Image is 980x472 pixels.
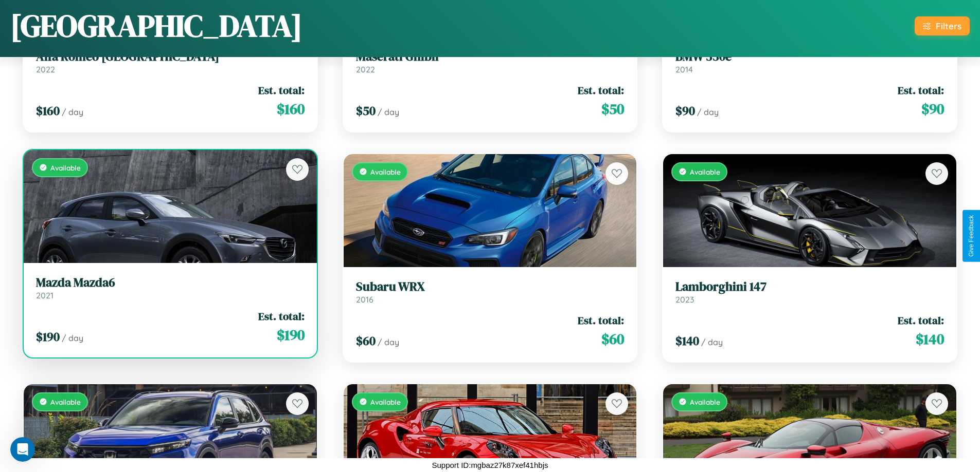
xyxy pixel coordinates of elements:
[356,49,625,74] a: Maserati Ghibli2022
[370,398,401,406] span: Available
[675,49,944,64] h3: BMW 330e
[10,5,302,47] h1: [GEOGRAPHIC_DATA]
[936,21,961,31] div: Filters
[36,275,305,290] h3: Mazda Mazda6
[675,64,693,74] span: 2014
[50,398,81,406] span: Available
[36,49,305,64] h3: Alfa Romeo [GEOGRAPHIC_DATA]
[36,49,305,74] a: Alfa Romeo [GEOGRAPHIC_DATA]2022
[675,49,944,74] a: BMW 330e2014
[50,163,81,172] span: Available
[697,107,719,117] span: / day
[701,337,723,347] span: / day
[898,313,944,328] span: Est. total:
[921,99,944,119] span: $ 90
[578,83,624,98] span: Est. total:
[690,167,720,176] span: Available
[62,333,83,343] span: / day
[356,49,625,64] h3: Maserati Ghibli
[432,458,548,472] p: Support ID: mgbaz27k87xef41hbjs
[675,332,699,349] span: $ 140
[356,332,376,349] span: $ 60
[378,107,399,117] span: / day
[601,329,624,349] span: $ 60
[36,290,54,300] span: 2021
[277,99,305,119] span: $ 160
[36,102,60,119] span: $ 160
[356,279,625,305] a: Subaru WRX2016
[356,294,373,305] span: 2016
[258,83,305,98] span: Est. total:
[36,328,60,345] span: $ 190
[675,294,694,305] span: 2023
[62,107,83,117] span: / day
[916,329,944,349] span: $ 140
[675,279,944,305] a: Lamborghini 1472023
[356,64,375,74] span: 2022
[968,215,975,257] div: Give Feedback
[36,275,305,300] a: Mazda Mazda62021
[378,337,399,347] span: / day
[675,102,695,119] span: $ 90
[10,437,35,462] iframe: Intercom live chat
[36,64,55,74] span: 2022
[578,313,624,328] span: Est. total:
[258,309,305,324] span: Est. total:
[277,325,305,345] span: $ 190
[675,279,944,294] h3: Lamborghini 147
[356,102,376,119] span: $ 50
[898,83,944,98] span: Est. total:
[690,398,720,406] span: Available
[370,167,401,176] span: Available
[915,16,970,35] button: Filters
[356,279,625,294] h3: Subaru WRX
[601,99,624,119] span: $ 50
